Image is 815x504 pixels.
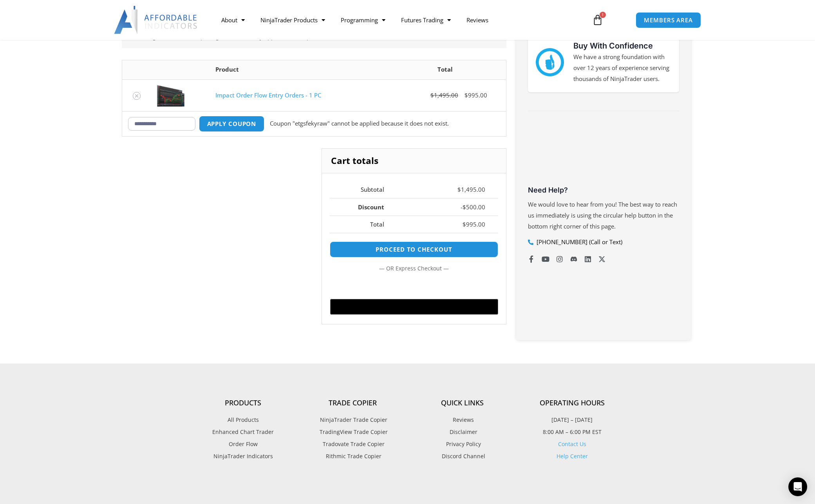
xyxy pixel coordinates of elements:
[270,118,449,129] p: Coupon "etgsfekyraw" cannot be applied because it does not exist.
[463,203,466,211] span: $
[528,200,677,230] span: We would love to hear from you! The best way to reach us immediately is using the circular help b...
[188,427,298,437] a: Enhanced Chart Trader
[385,60,506,79] th: Total
[464,91,468,99] span: $
[393,11,459,29] a: Futures Trading
[600,12,606,18] span: 1
[408,451,517,461] a: Discord Channel
[298,451,408,461] a: Rithmic Trade Copier
[213,11,253,29] a: About
[188,399,298,407] h4: Products
[318,427,388,437] span: TradingView Trade Copier
[157,84,184,107] img: of4 | Affordable Indicators – NinjaTrader
[457,185,461,193] span: $
[298,399,408,407] h4: Trade Copier
[573,40,671,52] h3: Buy With Confidence
[321,439,385,449] span: Tradovate Trade Copier
[558,440,586,448] a: Contact Us
[330,198,397,216] th: Discount
[528,185,679,194] h3: Need Help?
[461,203,463,211] span: -
[459,11,496,29] a: Reviews
[298,415,408,425] a: NinjaTrader Trade Copier
[517,399,627,407] h4: Operating Hours
[215,91,321,99] a: Impact Order Flow Entry Orders - 1 PC
[535,237,622,248] span: [PHONE_NUMBER] (Call or Text)
[517,415,627,425] p: [DATE] – [DATE]
[330,299,498,315] button: Buy with GPay
[324,451,381,461] span: Rithmic Trade Copier
[330,263,498,274] p: — or —
[188,439,298,449] a: Order Flow
[318,415,387,425] span: NinjaTrader Trade Copier
[330,181,397,198] th: Subtotal
[517,427,627,437] p: 8:00 AM – 6:00 PM EST
[333,11,393,29] a: Programming
[133,92,141,100] a: Remove Impact Order Flow Entry Orders - 1 PC from cart
[229,439,258,449] span: Order Flow
[408,439,517,449] a: Privacy Policy
[788,477,807,496] div: Open Intercom Messenger
[322,149,506,173] h2: Cart totals
[213,451,273,461] span: NinjaTrader Indicators
[228,415,259,425] span: All Products
[210,60,385,79] th: Product
[212,427,274,437] span: Enhanced Chart Trader
[448,427,477,437] span: Disclaimer
[430,91,434,99] span: $
[636,12,701,28] a: MEMBERS AREA
[463,220,485,228] bdi: 995.00
[457,185,485,193] bdi: 1,495.00
[298,439,408,449] a: Tradovate Trade Copier
[451,415,474,425] span: Reviews
[114,6,198,34] img: LogoAI | Affordable Indicators – NinjaTrader
[188,415,298,425] a: All Products
[536,48,564,76] img: mark thumbs good 43913 | Affordable Indicators – NinjaTrader
[644,17,693,23] span: MEMBERS AREA
[580,9,615,31] a: 1
[330,241,498,257] a: Proceed to checkout
[573,52,671,85] p: We have a strong foundation with over 12 years of experience serving thousands of NinjaTrader users.
[430,91,458,99] bdi: 1,495.00
[528,125,679,184] iframe: Customer reviews powered by Trustpilot
[408,427,517,437] a: Disclaimer
[463,203,485,211] bdi: 500.00
[444,439,481,449] span: Privacy Policy
[298,427,408,437] a: TradingView Trade Copier
[199,116,265,132] button: Apply coupon
[328,278,499,297] iframe: Secure express checkout frame
[253,11,333,29] a: NinjaTrader Products
[408,399,517,407] h4: Quick Links
[188,451,298,461] a: NinjaTrader Indicators
[464,91,487,99] bdi: 995.00
[408,415,517,425] a: Reviews
[557,452,588,460] a: Help Center
[463,220,466,228] span: $
[440,451,485,461] span: Discord Channel
[330,216,397,233] th: Total
[213,11,583,29] nav: Menu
